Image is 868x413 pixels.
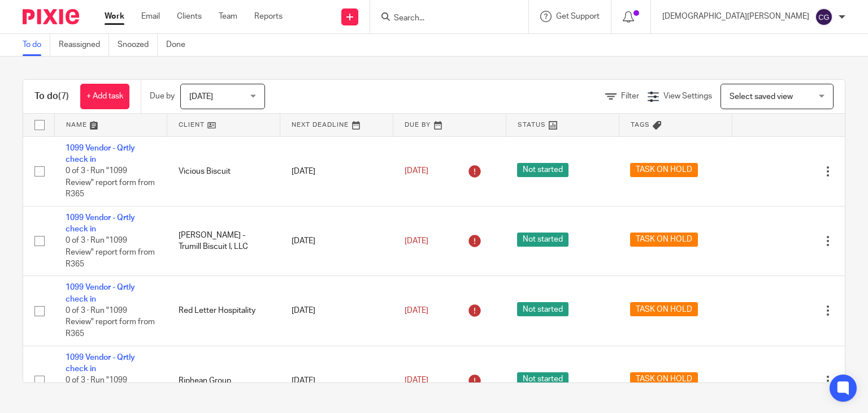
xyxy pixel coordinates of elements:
[405,237,428,245] span: [DATE]
[630,372,698,386] span: TASK ON HOLD
[59,34,109,56] a: Reassigned
[621,92,639,100] span: Filter
[815,8,833,26] img: svg%3E
[556,12,600,20] span: Get Support
[662,11,809,22] p: [DEMOGRAPHIC_DATA][PERSON_NAME]
[219,11,237,22] a: Team
[663,92,712,100] span: View Settings
[405,167,428,175] span: [DATE]
[177,11,202,22] a: Clients
[393,14,494,24] input: Search
[254,11,283,22] a: Reports
[105,11,124,22] a: Work
[167,136,280,206] td: Vicious Biscuit
[517,163,568,177] span: Not started
[66,214,135,233] a: 1099 Vendor - Qrtly check in
[280,276,393,346] td: [DATE]
[66,167,155,198] span: 0 of 3 · Run "1099 Review" report form from R365
[23,34,50,56] a: To do
[66,376,155,407] span: 0 of 3 · Run "1099 Review" report form from R365
[517,372,568,386] span: Not started
[58,92,69,101] span: (7)
[189,93,213,101] span: [DATE]
[66,144,135,164] a: 1099 Vendor - Qrtly check in
[517,233,568,247] span: Not started
[34,91,69,102] h1: To do
[280,206,393,276] td: [DATE]
[66,237,155,268] span: 0 of 3 · Run "1099 Review" report form from R365
[167,206,280,276] td: [PERSON_NAME] - Trumill Biscuit I, LLC
[405,377,428,385] span: [DATE]
[631,122,650,128] span: Tags
[66,354,135,373] a: 1099 Vendor - Qrtly check in
[66,307,155,338] span: 0 of 3 · Run "1099 Review" report form from R365
[405,307,428,315] span: [DATE]
[630,233,698,247] span: TASK ON HOLD
[141,11,160,22] a: Email
[630,302,698,316] span: TASK ON HOLD
[630,163,698,177] span: TASK ON HOLD
[118,34,158,56] a: Snoozed
[23,9,79,24] img: Pixie
[517,302,568,316] span: Not started
[66,283,135,303] a: 1099 Vendor - Qrtly check in
[730,93,793,101] span: Select saved view
[166,34,194,56] a: Done
[280,136,393,206] td: [DATE]
[167,276,280,346] td: Red Letter Hospitality
[150,91,175,102] p: Due by
[80,84,129,109] a: + Add task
